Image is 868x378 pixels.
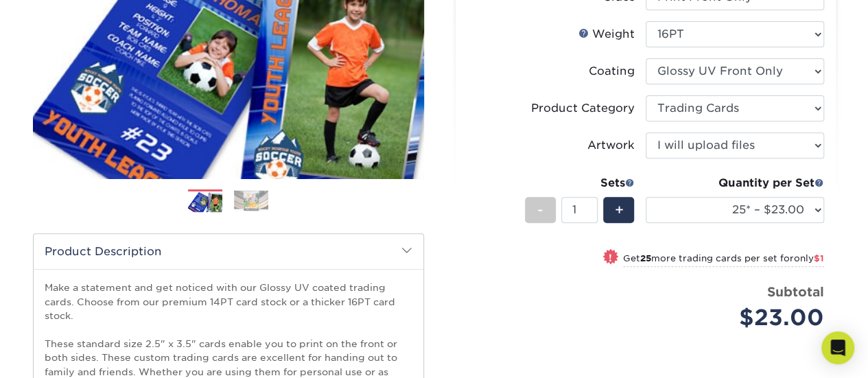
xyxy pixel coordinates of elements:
[525,175,635,191] div: Sets
[814,253,824,263] span: $1
[587,137,635,154] div: Artwork
[234,190,268,211] img: Trading Cards 02
[537,200,543,220] span: -
[656,301,824,334] div: $23.00
[34,234,423,269] h2: Product Description
[614,200,623,220] span: +
[646,175,824,191] div: Quantity per Set
[3,336,117,373] iframe: Google Customer Reviews
[767,284,824,299] strong: Subtotal
[578,26,635,43] div: Weight
[623,253,824,267] small: Get more trading cards per set for
[640,253,651,263] strong: 25
[188,190,222,214] img: Trading Cards 01
[821,331,854,364] div: Open Intercom Messenger
[589,63,635,80] div: Coating
[609,250,612,265] span: !
[531,100,635,117] div: Product Category
[794,253,824,263] span: only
